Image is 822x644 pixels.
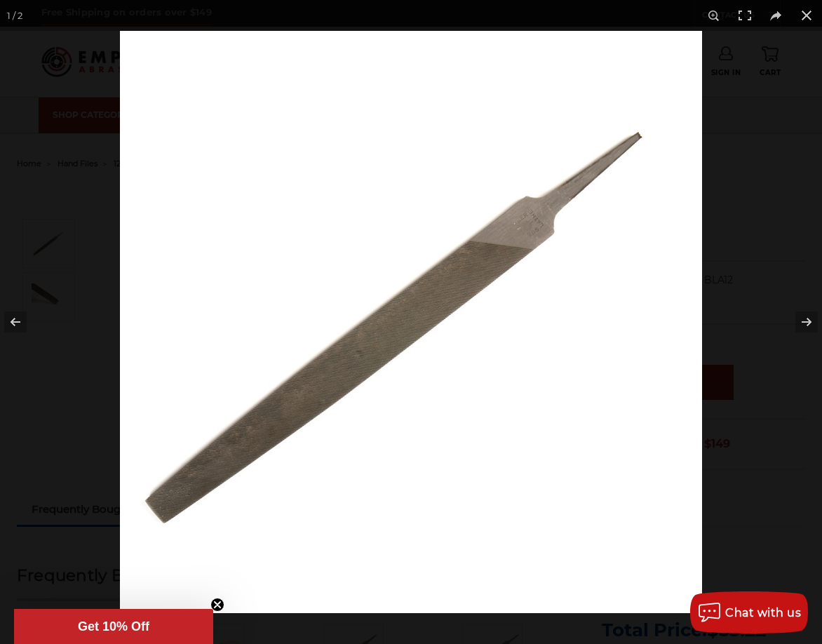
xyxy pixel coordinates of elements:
div: Get 10% OffClose teaser [14,609,213,644]
button: Chat with us [690,591,808,633]
img: Lathe_File_Single_Cut__91912.1570196685.jpg [120,31,702,613]
button: Close teaser [210,598,224,612]
button: Next (arrow right) [773,287,822,357]
span: Get 10% Off [78,619,149,633]
span: Chat with us [725,606,801,619]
